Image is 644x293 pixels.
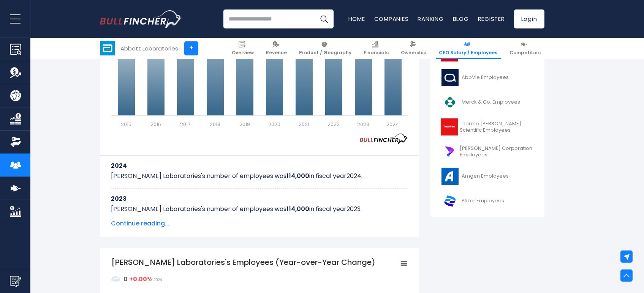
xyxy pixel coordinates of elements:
[398,38,430,59] a: Ownership
[364,50,389,56] span: Financials
[514,9,544,28] a: Login
[478,15,505,23] a: Register
[266,50,287,56] span: Revenue
[10,136,21,148] img: Ownership
[460,47,534,60] span: [PERSON_NAME] & [PERSON_NAME] Employees
[111,219,408,228] span: Continue reading...
[357,121,369,128] text: 2023
[299,121,309,128] text: 2021
[100,10,182,28] img: Bullfincher logo
[436,117,539,137] a: Thermo [PERSON_NAME] Scientific Employees
[296,38,355,59] a: Product / Geography
[184,41,198,55] a: +
[133,275,152,284] strong: 0.00%
[386,121,399,128] text: 2024
[436,38,501,59] a: CEO Salary / Employees
[129,275,152,284] strong: +
[180,121,190,128] text: 2017
[462,173,509,180] span: Amgen Employees
[348,15,365,23] a: Home
[436,191,539,211] a: Pfizer Employees
[263,38,291,59] a: Revenue
[315,9,334,28] button: Search
[436,166,539,187] a: Amgen Employees
[401,50,427,56] span: Ownership
[328,121,340,128] text: 2022
[232,50,254,56] span: Overview
[418,15,444,23] a: Ranking
[347,172,362,180] span: 2024
[299,50,352,56] span: Product / Geography
[441,168,460,185] img: AMGN logo
[111,274,120,284] img: graph_employee_icon.svg
[123,275,128,284] strong: 0
[111,161,408,170] h3: 2024
[100,10,182,28] a: Go to homepage
[121,44,179,53] div: Abbott Laboratories
[506,38,544,59] a: Competitors
[111,194,408,203] h3: 2023
[374,15,409,23] a: Companies
[441,143,458,160] img: DHR logo
[460,145,534,158] span: [PERSON_NAME] Corporation Employees
[462,74,509,81] span: AbbVie Employees
[439,50,498,56] span: CEO Salary / Employees
[436,92,539,113] a: Merck & Co. Employees
[121,121,131,128] text: 2015
[462,198,505,204] span: Pfizer Employees
[239,121,250,128] text: 2019
[268,121,280,128] text: 2020
[111,205,408,214] p: [PERSON_NAME] Laboratories's number of employees was in fiscal year .
[111,257,375,268] tspan: [PERSON_NAME] Laboratories's Employees (Year-over-Year Change)
[441,118,458,135] img: TMO logo
[150,121,161,128] text: 2016
[460,121,534,134] span: Thermo [PERSON_NAME] Scientific Employees
[111,172,408,181] p: [PERSON_NAME] Laboratories's number of employees was in fiscal year .
[100,41,115,55] img: ABT logo
[453,15,469,23] a: Blog
[510,50,541,56] span: Competitors
[436,67,539,88] a: AbbVie Employees
[462,99,521,106] span: Merck & Co. Employees
[436,141,539,162] a: [PERSON_NAME] Corporation Employees
[347,205,361,213] span: 2023
[441,69,460,86] img: ABBV logo
[287,172,310,180] b: 114,000
[229,38,258,59] a: Overview
[153,278,162,282] span: 2024
[210,121,220,128] text: 2018
[287,205,310,213] b: 114,000
[441,192,460,210] img: PFE logo
[361,38,392,59] a: Financials
[441,94,460,111] img: MRK logo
